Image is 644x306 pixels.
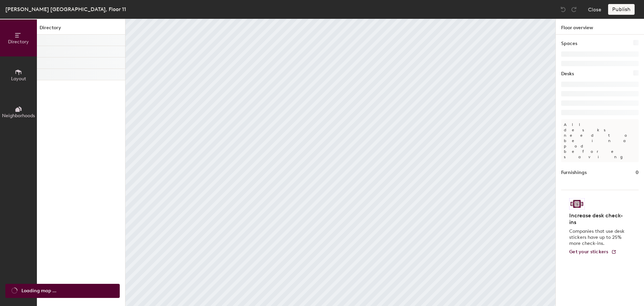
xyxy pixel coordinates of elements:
a: Get your stickers [569,249,616,255]
span: Layout [11,76,26,82]
div: [PERSON_NAME] [GEOGRAPHIC_DATA], Floor 11 [5,5,126,13]
h4: Increase desk check-ins [569,212,627,226]
h1: Spaces [561,40,577,47]
canvas: Map [125,19,555,306]
img: Undo [560,6,567,13]
h1: Floor overview [556,19,644,35]
button: Close [588,4,601,15]
span: Directory [8,39,29,45]
h1: Furnishings [561,169,587,176]
span: Loading map ... [21,287,56,295]
h1: Directory [37,24,125,35]
h1: 0 [636,169,639,176]
p: Companies that use desk stickers have up to 25% more check-ins. [569,228,627,247]
img: Redo [571,6,577,13]
p: All desks need to be in a pod before saving [561,119,639,162]
img: Sticker logo [569,198,585,210]
span: Neighborhoods [2,113,35,119]
span: Get your stickers [569,249,608,255]
h1: Desks [561,70,574,78]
